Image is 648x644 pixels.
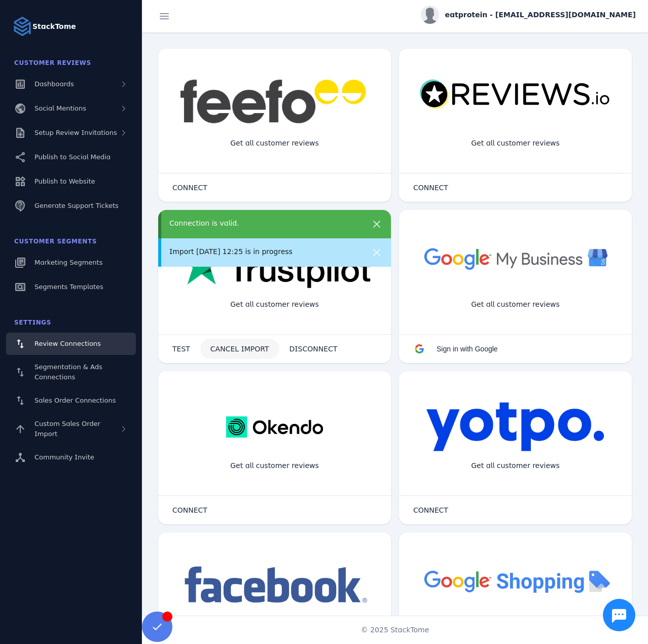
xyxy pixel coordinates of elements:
[34,80,74,88] span: Dashboards
[463,452,568,479] div: Get all customer reviews
[200,339,279,359] button: CANCEL IMPORT
[34,397,116,404] span: Sales Order Connections
[463,291,568,318] div: Get all customer reviews
[169,218,362,229] div: Connection is valid.
[34,259,102,266] span: Marketing Segments
[14,238,97,245] span: Customer Segments
[6,170,136,193] a: Publish to Website
[403,500,458,520] button: CONNECT
[210,345,269,352] span: CANCEL IMPORT
[6,146,136,168] a: Publish to Social Media
[162,339,200,359] button: TEST
[162,500,218,520] button: CONNECT
[445,10,636,20] span: eatprotein - [EMAIL_ADDRESS][DOMAIN_NAME]
[222,452,327,479] div: Get all customer reviews
[34,153,111,161] span: Publish to Social Media
[403,177,458,198] button: CONNECT
[34,283,103,291] span: Segments Templates
[279,339,348,359] button: DISCONNECT
[169,246,362,257] div: Import [DATE] 12:25 is in progress
[32,21,76,32] strong: StackTome
[178,79,371,124] img: feefo.png
[361,625,429,635] span: © 2025 StackTome
[6,389,136,412] a: Sales Order Connections
[12,16,32,37] img: Logo image
[413,507,448,514] span: CONNECT
[419,240,611,276] img: googlebusiness.png
[421,6,636,24] button: eatprotein - [EMAIL_ADDRESS][DOMAIN_NAME]
[34,340,101,347] span: Review Connections
[34,129,117,136] span: Setup Review Invitations
[6,276,136,298] a: Segments Templates
[222,130,327,157] div: Get all customer reviews
[455,614,575,640] div: Import Products from Google
[172,345,190,352] span: TEST
[6,195,136,217] a: Generate Support Tickets
[421,6,439,24] img: profile.jpg
[172,184,207,191] span: CONNECT
[172,507,207,514] span: CONNECT
[6,333,136,355] a: Review Connections
[178,563,371,608] img: facebook.png
[419,79,611,110] img: reviewsio.svg
[6,357,136,387] a: Segmentation & Ads Connections
[426,402,605,452] img: yotpo.png
[34,202,119,209] span: Generate Support Tickets
[222,291,327,318] div: Get all customer reviews
[437,345,498,353] span: Sign in with Google
[14,319,51,326] span: Settings
[6,252,136,274] a: Marketing Segments
[226,402,323,452] img: okendo.webp
[14,59,91,66] span: Customer Reviews
[34,363,102,381] span: Segmentation & Ads Connections
[290,345,338,352] span: DISCONNECT
[34,104,86,112] span: Social Mentions
[6,446,136,469] a: Community Invite
[34,453,94,461] span: Community Invite
[403,339,508,359] button: Sign in with Google
[34,420,100,438] span: Custom Sales Order Import
[413,184,448,191] span: CONNECT
[162,177,218,198] button: CONNECT
[463,130,568,157] div: Get all customer reviews
[34,177,95,185] span: Publish to Website
[419,563,611,599] img: googleshopping.png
